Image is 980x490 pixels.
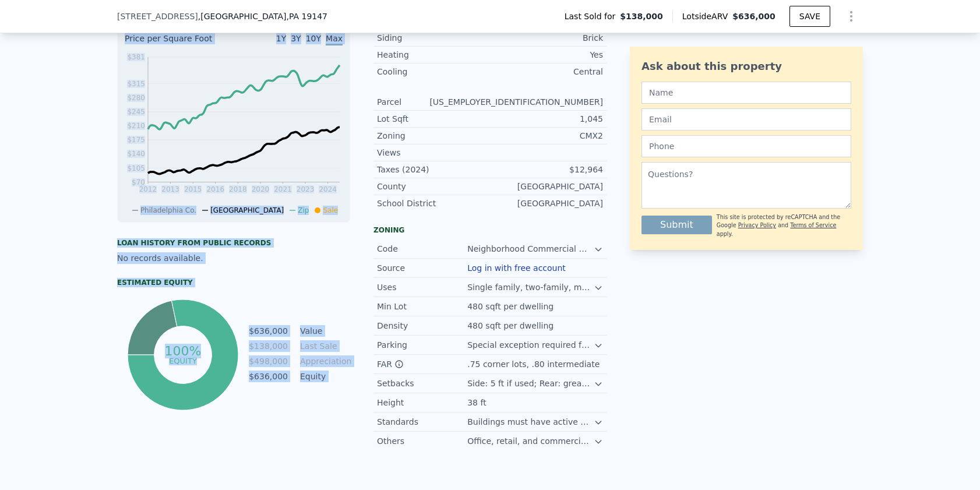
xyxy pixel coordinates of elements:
tspan: 2013 [161,185,179,193]
div: Code [377,243,467,255]
tspan: $280 [127,94,145,102]
span: [GEOGRAPHIC_DATA] [210,206,284,214]
div: Zoning [373,225,607,235]
input: Name [641,82,851,104]
tspan: 2012 [139,185,157,193]
div: Side: 5 ft if used; Rear: greater of 9 ft or 10% of lot depth [467,378,594,389]
div: Lot Sqft [377,113,490,125]
span: Philadelphia Co. [140,206,196,214]
tspan: 100% [164,344,201,358]
div: Buildings must have active uses along 100% of ground floor frontage [467,416,594,428]
div: FAR [377,358,467,370]
div: Cooling [377,66,490,77]
td: Value [298,325,350,337]
div: CMX2 [490,130,603,142]
tspan: 2018 [229,185,247,193]
div: Setbacks [377,378,467,389]
div: 480 sqft per dwelling [467,320,556,332]
span: 3Y [291,34,301,43]
div: This site is protected by reCAPTCHA and the Google and apply. [717,213,851,238]
td: $138,000 [248,340,288,352]
tspan: 2020 [252,185,270,193]
tspan: equity [169,356,197,365]
div: Taxes (2024) [377,164,490,175]
div: Uses [377,281,467,293]
div: Office, retail, and commercial services may not occupy more than 2,000 sqft on the first floor an... [467,435,594,447]
tspan: 2015 [184,185,202,193]
div: [GEOGRAPHIC_DATA] [490,181,603,192]
tspan: $381 [127,53,145,61]
tspan: $245 [127,108,145,116]
div: Estimated Equity [117,278,350,287]
span: Last Sold for [565,10,621,22]
tspan: $140 [127,150,145,158]
div: Siding [377,32,490,44]
button: Show Options [840,5,863,28]
div: [GEOGRAPHIC_DATA] [490,198,603,209]
span: 1Y [276,34,286,43]
td: $636,000 [248,325,288,337]
div: Loan history from public records [117,238,350,248]
div: School District [377,198,490,209]
span: , [GEOGRAPHIC_DATA] [198,10,327,22]
div: 480 sqft per dwelling [467,301,556,312]
div: Central [490,66,603,77]
div: County [377,181,490,192]
div: [US_EMPLOYER_IDENTIFICATION_NUMBER] [429,96,603,108]
div: $12,964 [490,164,603,175]
div: Source [377,262,467,274]
div: Yes [490,49,603,61]
div: Density [377,320,467,332]
tspan: 2021 [274,185,292,193]
span: $636,000 [732,12,775,21]
div: Height [377,397,467,408]
span: Sale [323,206,338,214]
div: Min Lot [377,301,467,312]
tspan: 2016 [206,185,224,193]
div: .75 corner lots, .80 intermediate [467,358,602,370]
tspan: $175 [127,136,145,144]
div: Zoning [377,130,490,142]
div: Others [377,435,467,447]
td: Last Sale [298,340,350,352]
div: Brick [490,32,603,44]
span: 10Y [306,34,321,43]
td: Appreciation [298,355,350,368]
div: Single family, two-family, multifamily, personal care homes, passive recreation, active recreatio... [467,281,594,293]
tspan: 2023 [297,185,315,193]
tspan: 2024 [319,185,337,193]
div: Special exception required for surface or structured parking; non-accessory parking needs exception [467,339,594,351]
span: Zip [298,206,309,214]
div: Views [377,147,490,158]
div: No records available. [117,252,350,264]
button: SAVE [789,6,830,27]
div: Parcel [377,96,429,108]
input: Email [641,108,851,131]
div: Heating [377,49,490,61]
span: Max [326,34,343,45]
tspan: $210 [127,122,145,130]
span: Lotside ARV [682,10,732,22]
tspan: $70 [132,178,145,186]
button: Log in with free account [467,263,566,273]
a: Terms of Service [790,222,836,228]
a: Privacy Policy [738,222,776,228]
span: [STREET_ADDRESS] [117,10,198,22]
button: Submit [641,216,712,234]
td: $498,000 [248,355,288,368]
span: , PA 19147 [286,12,327,21]
td: Equity [298,370,350,383]
div: Neighborhood Commercial Mixed-Use Districts [467,243,594,255]
input: Phone [641,135,851,157]
div: Ask about this property [641,58,851,75]
tspan: $315 [127,80,145,88]
div: Price per Square Foot [125,33,234,51]
div: 38 ft [467,397,488,408]
div: Standards [377,416,467,428]
div: 1,045 [490,113,603,125]
td: $636,000 [248,370,288,383]
div: Parking [377,339,467,351]
tspan: $105 [127,164,145,172]
span: $138,000 [620,10,663,22]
